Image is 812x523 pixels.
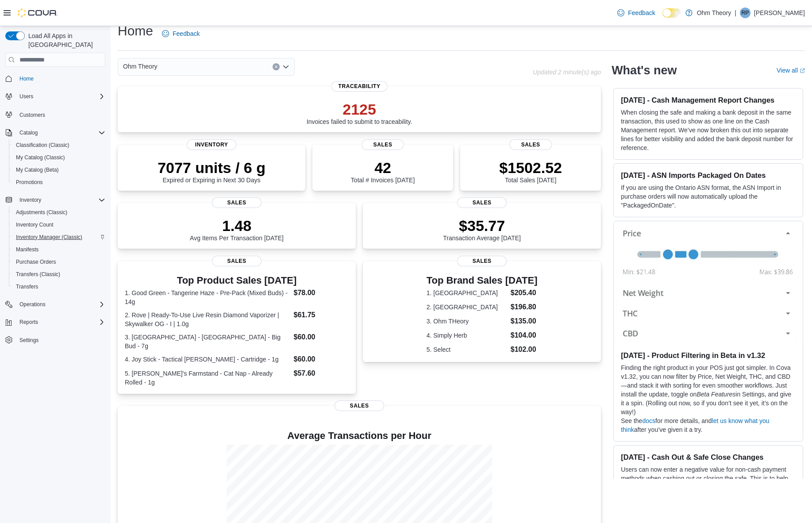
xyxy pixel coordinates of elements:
[16,299,105,310] span: Operations
[9,281,109,293] button: Transfers
[697,8,731,18] p: Ohm Theory
[19,112,45,119] span: Customers
[2,108,109,121] button: Customers
[125,275,349,286] h3: Top Product Sales [DATE]
[294,288,349,298] dd: $78.00
[282,63,289,70] button: Open list of options
[125,288,290,306] dt: 1. Good Green - Tangerine Haze - Pre-Pack (Mixed Buds) - 14g
[294,354,349,365] dd: $60.00
[621,96,796,104] h3: [DATE] - Cash Management Report Changes
[19,337,38,344] span: Settings
[2,90,109,103] button: Users
[294,332,349,342] dd: $60.00
[427,345,507,354] dt: 5. Select
[12,281,42,292] a: Transfers
[443,217,521,242] div: Transaction Average [DATE]
[12,177,46,188] a: Promotions
[12,269,64,280] a: Transfers (Classic)
[2,194,109,206] button: Inventory
[2,334,109,346] button: Settings
[697,391,735,398] em: Beta Features
[19,196,41,204] span: Inventory
[457,256,507,266] span: Sales
[511,344,538,355] dd: $102.00
[16,195,45,205] button: Inventory
[123,61,158,72] span: Ohm Theory
[12,244,42,255] a: Manifests
[16,299,49,310] button: Operations
[427,275,538,286] h3: Top Brand Sales [DATE]
[12,244,105,255] span: Manifests
[125,369,290,387] dt: 5. [PERSON_NAME]'s Farmstand - Cat Nap - Already Rolled - 1g
[427,288,507,297] dt: 1. [GEOGRAPHIC_DATA]
[294,310,349,320] dd: $61.75
[294,368,349,379] dd: $57.60
[742,8,749,18] span: RP
[335,400,384,411] span: Sales
[351,159,415,184] div: Total # Invoices [DATE]
[509,139,551,150] span: Sales
[12,140,73,150] a: Classification (Classic)
[16,110,49,120] a: Customers
[621,108,796,152] p: When closing the safe and making a bank deposit in the same transaction, this used to show as one...
[621,416,796,434] p: See the for more details, and after you’ve given it a try.
[25,31,105,49] span: Load All Apps in [GEOGRAPHIC_DATA]
[2,127,109,139] button: Catalog
[16,246,38,253] span: Manifests
[16,91,105,102] span: Users
[12,207,71,218] a: Adjustments (Classic)
[12,152,105,163] span: My Catalog (Classic)
[621,351,796,360] h3: [DATE] - Product Filtering in Beta in v1.32
[16,283,38,290] span: Transfers
[740,8,750,18] div: Romeo Patel
[16,142,69,149] span: Classification (Classic)
[187,139,236,150] span: Inventory
[125,431,594,441] h4: Average Transactions per Hour
[16,335,42,346] a: Settings
[19,301,46,308] span: Operations
[16,127,41,138] button: Catalog
[427,331,507,340] dt: 4. Simply Herb
[621,183,796,210] p: If you are using the Ontario ASN format, the ASN Import in purchase orders will now automatically...
[125,355,290,364] dt: 4. Joy Stick - Tactical [PERSON_NAME] - Cartridge - 1g
[5,69,105,369] nav: Complex example
[16,221,54,228] span: Inventory Count
[9,151,109,164] button: My Catalog (Classic)
[9,176,109,188] button: Promotions
[427,303,507,311] dt: 2. [GEOGRAPHIC_DATA]
[16,209,67,216] span: Adjustments (Classic)
[9,243,109,256] button: Manifests
[19,319,38,326] span: Reports
[9,164,109,176] button: My Catalog (Beta)
[12,177,105,188] span: Promotions
[9,231,109,243] button: Inventory Manager (Classic)
[662,8,681,18] input: Dark Mode
[800,68,805,73] svg: External link
[16,154,65,161] span: My Catalog (Classic)
[16,335,105,346] span: Settings
[362,139,404,150] span: Sales
[12,257,105,267] span: Purchase Orders
[16,317,105,327] span: Reports
[273,63,280,70] button: Clear input
[511,288,538,298] dd: $205.40
[12,165,105,175] span: My Catalog (Beta)
[19,129,38,136] span: Catalog
[158,159,266,184] div: Expired or Expiring in Next 30 Days
[511,316,538,327] dd: $135.00
[533,69,601,76] p: Updated 2 minute(s) ago
[16,317,42,327] button: Reports
[16,73,37,84] a: Home
[12,232,105,242] span: Inventory Manager (Classic)
[16,195,105,205] span: Inventory
[2,298,109,311] button: Operations
[12,219,57,230] a: Inventory Count
[16,166,59,173] span: My Catalog (Beta)
[16,234,82,241] span: Inventory Manager (Classic)
[621,363,796,416] p: Finding the right product in your POS just got simpler. In Cova v1.32, you can now filter by Pric...
[173,29,200,38] span: Feedback
[351,159,415,177] p: 42
[12,152,69,163] a: My Catalog (Classic)
[2,72,109,85] button: Home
